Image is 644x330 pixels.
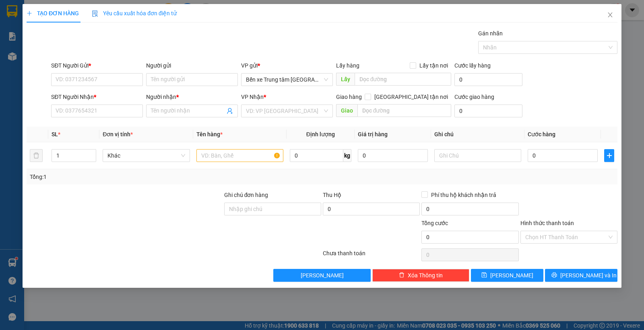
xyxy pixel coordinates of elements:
b: Sao Việt [49,19,98,32]
button: save[PERSON_NAME] [471,269,543,282]
span: Lấy hàng [336,62,359,69]
span: delete [399,272,405,279]
span: VP Nhận [241,94,264,100]
span: user-add [227,108,233,114]
span: Giá trị hàng [358,131,388,137]
span: Giao hàng [336,94,362,100]
span: Bến xe Trung tâm Lào Cai [246,74,328,86]
input: Dọc đường [357,104,452,117]
span: Đơn vị tính [103,131,133,137]
button: Close [599,4,621,27]
button: [PERSON_NAME] [273,269,370,282]
span: SL [52,131,58,137]
div: Người nhận [146,92,238,101]
span: [PERSON_NAME] [490,271,533,280]
label: Gán nhãn [478,30,503,37]
span: [PERSON_NAME] [301,271,344,280]
span: kg [343,149,351,162]
button: plus [604,149,614,162]
b: [DOMAIN_NAME] [107,6,194,20]
span: Lấy tận nơi [416,61,451,70]
span: Yêu cầu xuất hóa đơn điện tử [92,10,177,16]
input: Cước giao hàng [454,105,522,117]
span: Giao [336,104,357,117]
span: Thu Hộ [323,192,341,198]
input: Ghi chú đơn hàng [224,203,321,215]
div: SĐT Người Nhận [51,92,143,101]
span: save [481,272,487,279]
span: close [607,12,613,18]
input: VD: Bàn, Ghế [196,149,283,162]
label: Hình thức thanh toán [520,220,574,226]
div: Người gửi [146,61,238,70]
span: [GEOGRAPHIC_DATA] tận nơi [371,92,451,101]
span: [PERSON_NAME] và In [560,271,617,280]
span: plus [605,152,614,159]
img: icon [92,10,98,17]
div: SĐT Người Gửi [51,61,143,70]
label: Cước lấy hàng [454,62,491,69]
input: Ghi Chú [434,149,521,162]
input: Cước lấy hàng [454,73,522,86]
input: Dọc đường [355,73,452,86]
button: deleteXóa Thông tin [372,269,469,282]
span: Định lượng [306,131,335,137]
span: Tên hàng [196,131,223,137]
img: logo.jpg [4,6,45,47]
span: Xóa Thông tin [408,271,443,280]
span: Tổng cước [421,220,448,226]
input: 0 [358,149,428,162]
label: Cước giao hàng [454,94,494,100]
div: VP gửi [241,61,333,70]
button: delete [30,149,43,162]
div: Chưa thanh toán [322,249,421,263]
span: Cước hàng [528,131,555,137]
button: printer[PERSON_NAME] và In [545,269,617,282]
th: Ghi chú [431,127,524,142]
span: Khác [107,150,185,162]
span: Phí thu hộ khách nhận trả [428,191,500,199]
span: plus [27,10,32,16]
div: Tổng: 1 [30,172,249,181]
span: Lấy [336,73,355,86]
h2: VP Nhận: VP 7 [PERSON_NAME] [42,47,194,97]
span: printer [551,272,557,279]
h2: J84HNREC [4,47,65,60]
span: TẠO ĐƠN HÀNG [27,10,79,16]
label: Ghi chú đơn hàng [224,192,268,198]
